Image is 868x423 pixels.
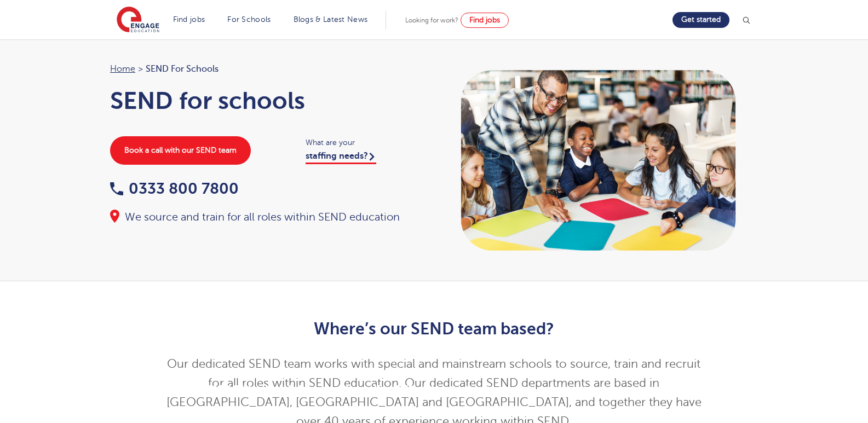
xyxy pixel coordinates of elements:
[110,62,423,76] nav: breadcrumb
[117,7,159,34] img: Engage Education
[306,151,376,164] a: staffing needs?
[227,15,271,24] a: For Schools
[173,15,205,24] a: Find jobs
[405,16,458,24] span: Looking for work?
[461,13,509,28] a: Find jobs
[294,15,368,24] a: Blogs & Latest News
[306,136,423,149] span: What are your
[110,180,239,197] a: 0333 800 7800
[672,12,729,28] a: Get started
[110,136,251,165] a: Book a call with our SEND team
[110,64,135,74] a: Home
[469,16,500,24] span: Find jobs
[110,210,423,225] div: We source and train for all roles within SEND education
[138,64,143,74] span: >
[146,62,219,76] span: SEND for Schools
[165,320,703,338] h2: Where’s our SEND team based?
[110,87,423,114] h1: SEND for schools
